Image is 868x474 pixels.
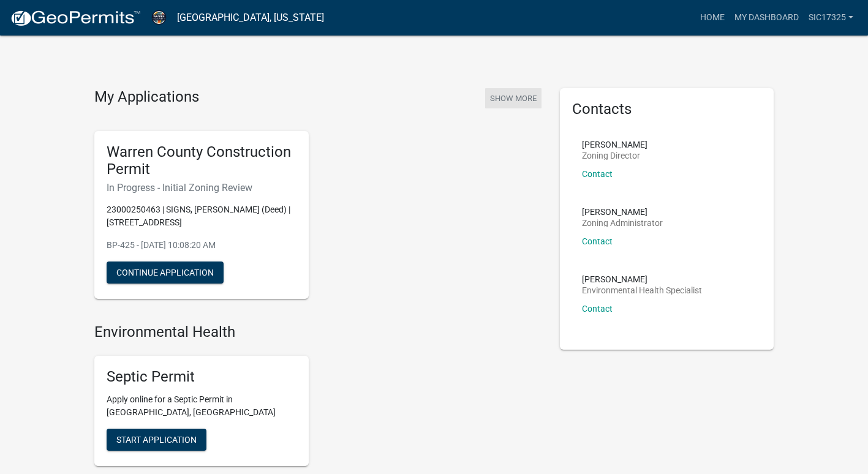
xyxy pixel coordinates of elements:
span: Start Application [116,434,197,444]
h6: In Progress - Initial Zoning Review [107,182,296,194]
h4: Environmental Health [94,323,542,341]
a: Contact [582,304,613,314]
p: [PERSON_NAME] [582,275,702,284]
p: [PERSON_NAME] [582,208,663,216]
a: Contact [582,236,613,246]
a: Contact [582,169,613,179]
p: Zoning Administrator [582,219,663,227]
p: [PERSON_NAME] [582,140,647,149]
button: Show More [485,88,542,108]
h5: Septic Permit [107,368,296,386]
a: [GEOGRAPHIC_DATA], [US_STATE] [177,7,324,28]
img: Warren County, Iowa [151,9,167,26]
a: Home [695,6,730,29]
h5: Warren County Construction Permit [107,143,296,179]
p: Zoning Director [582,151,647,160]
h4: My Applications [94,88,199,107]
p: 23000250463 | SIGNS, [PERSON_NAME] (Deed) | [STREET_ADDRESS] [107,203,296,229]
p: Apply online for a Septic Permit in [GEOGRAPHIC_DATA], [GEOGRAPHIC_DATA] [107,393,296,419]
p: Environmental Health Specialist [582,286,702,295]
a: My Dashboard [730,6,804,29]
button: Continue Application [107,261,224,284]
button: Start Application [107,429,206,451]
p: BP-425 - [DATE] 10:08:20 AM [107,239,296,252]
h5: Contacts [572,100,762,118]
a: Sic17325 [804,6,858,29]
